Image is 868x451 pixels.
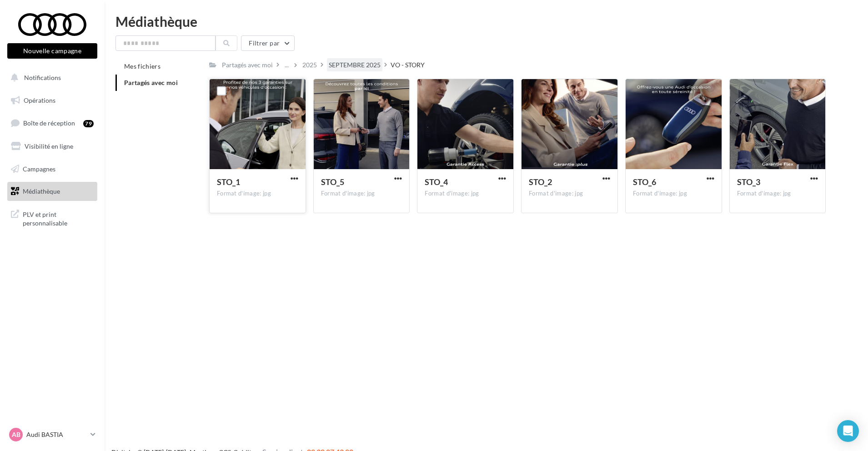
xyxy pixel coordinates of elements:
a: Boîte de réception79 [5,113,99,133]
div: 79 [83,120,94,127]
span: Médiathèque [23,187,60,195]
div: ... [283,59,291,71]
div: Open Intercom Messenger [837,420,859,442]
div: Médiathèque [115,15,857,28]
div: Format d'image: jpg [321,190,402,198]
span: Campagnes [23,165,55,172]
span: Mes fichiers [124,62,161,70]
p: Audi BASTIA [26,430,87,439]
div: Format d'image: jpg [633,190,714,198]
div: SEPTEMBRE 2025 [329,60,381,70]
div: Format d'image: jpg [425,190,506,198]
span: STO_2 [529,177,552,187]
span: Opérations [24,96,55,104]
div: VO - STORY [391,60,425,70]
a: Visibilité en ligne [5,137,99,156]
button: Filtrer par [241,35,295,51]
span: Visibilité en ligne [25,142,73,150]
a: Médiathèque [5,182,99,201]
button: Notifications [5,68,95,87]
div: Partagés avec moi [222,60,273,70]
span: PLV et print personnalisable [23,208,94,228]
button: Nouvelle campagne [7,43,97,59]
span: STO_6 [633,177,656,187]
div: Format d'image: jpg [737,190,818,198]
span: Boîte de réception [23,119,75,127]
a: AB Audi BASTIA [7,426,97,443]
span: Notifications [24,74,61,81]
a: Opérations [5,91,99,110]
a: Campagnes [5,160,99,179]
span: Partagés avec moi [124,79,178,86]
span: STO_4 [425,177,448,187]
div: Format d'image: jpg [217,190,298,198]
span: STO_3 [737,177,760,187]
span: STO_5 [321,177,344,187]
span: STO_1 [217,177,240,187]
span: AB [12,430,20,439]
a: PLV et print personnalisable [5,205,99,231]
div: 2025 [302,60,317,70]
div: Format d'image: jpg [529,190,610,198]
